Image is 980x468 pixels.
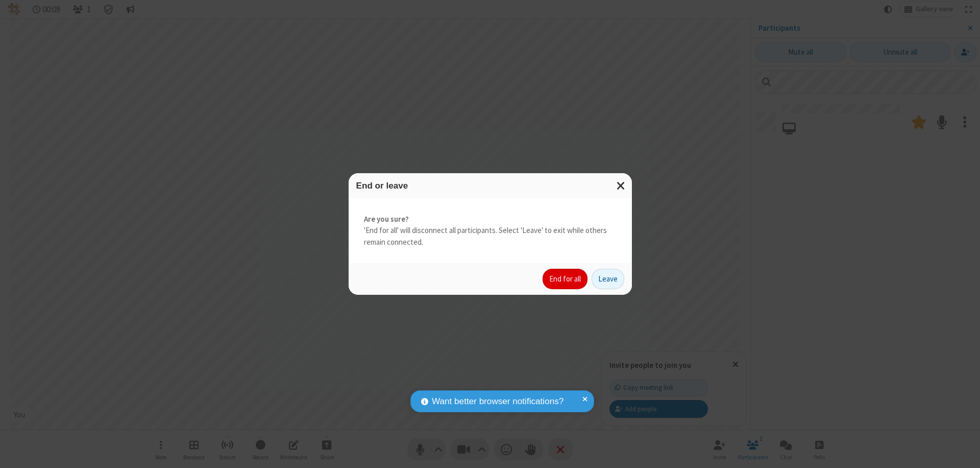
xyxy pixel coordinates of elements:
span: Want better browser notifications? [432,395,563,408]
button: End for all [543,269,587,289]
button: Leave [592,269,624,289]
div: 'End for all' will disconnect all participants. Select 'Leave' to exit while others remain connec... [349,198,632,264]
button: Close modal [610,173,632,198]
h3: End or leave [356,181,624,191]
strong: Are you sure? [364,214,617,225]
